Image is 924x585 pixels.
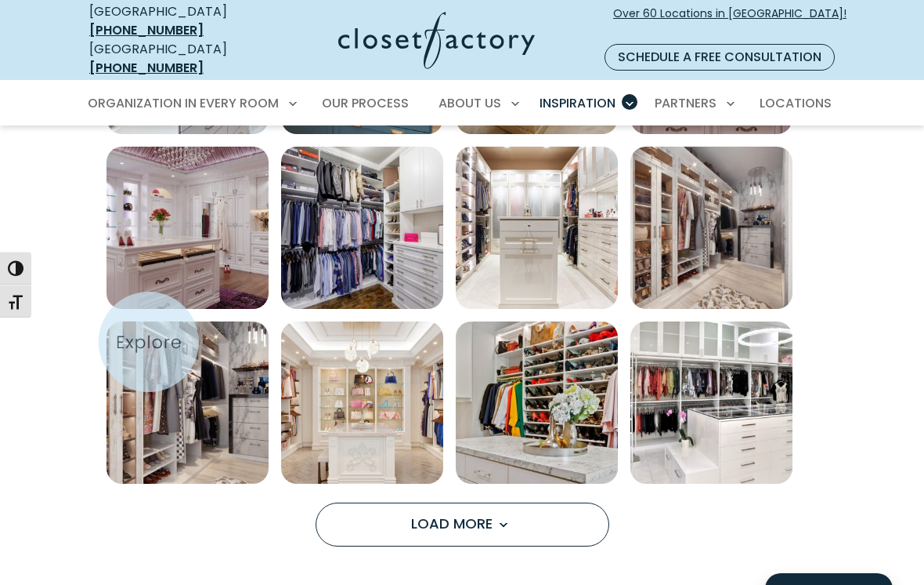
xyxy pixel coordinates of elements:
[540,94,615,112] span: Inspiration
[338,12,535,69] img: Closet Factory Logo
[456,322,618,484] a: Open inspiration gallery to preview enlarged image
[322,94,409,112] span: Our Process
[106,322,269,484] img: Modern walk-in custom closet with white marble cabinetry
[630,147,792,309] img: Boutique-style closet with marble-finished Raised Panel doors, LED-lit shelves, and glass drawer ...
[89,59,204,77] a: [PHONE_NUMBER]
[281,147,443,309] a: Open inspiration gallery to preview enlarged image
[456,147,618,309] a: Open inspiration gallery to preview enlarged image
[77,82,847,125] nav: Primary Menu
[316,503,609,547] button: Load more inspiration gallery images
[281,322,443,484] img: White walk-in closet with ornate trim and crown molding, featuring glass shelving
[88,94,279,112] span: Organization in Every Room
[411,514,513,533] span: Load More
[613,5,846,38] span: Over 60 Locations in [GEOGRAPHIC_DATA]!
[630,147,792,309] a: Open inspiration gallery to preview enlarged image
[89,2,260,40] div: [GEOGRAPHIC_DATA]
[630,322,792,484] img: Custom closet in white high gloss, featuring full-height hanging sections, glass display island w...
[106,322,269,484] a: Open inspiration gallery to preview enlarged image
[439,94,501,112] span: About Us
[89,40,260,78] div: [GEOGRAPHIC_DATA]
[106,147,269,309] img: Custom walk-in closet with wall-to-wall cabinetry, open shoe shelving with LED lighting, and cust...
[281,147,443,309] img: Custom walk-in closet with white soft-close drawers and cabinetry, open shoe shelves, and organizers
[605,44,835,71] a: Schedule a Free Consultation
[281,322,443,484] a: Open inspiration gallery to preview enlarged image
[655,94,716,112] span: Partners
[760,94,832,112] span: Locations
[89,21,204,39] a: [PHONE_NUMBER]
[106,147,269,309] a: Open inspiration gallery to preview enlarged image
[630,322,792,484] a: Open inspiration gallery to preview enlarged image
[456,322,618,484] img: Custom closet system in White Chocolate Melamine with full-height shoe shelving, double-hang ward...
[456,147,618,309] img: Custom walk-in closet with white built-in shelving, hanging rods, and LED rod lighting, featuring...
